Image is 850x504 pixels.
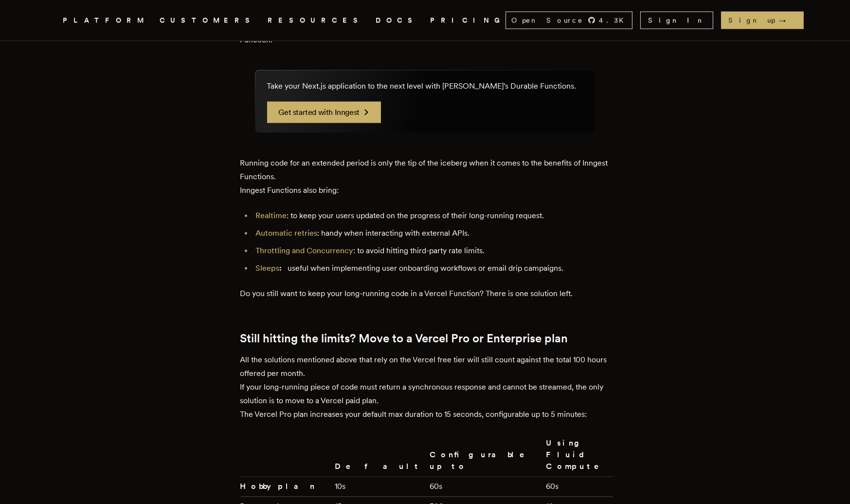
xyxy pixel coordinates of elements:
li: : to avoid hitting third-party rate limits. [253,244,610,258]
button: PLATFORM [63,15,148,27]
a: CUSTOMERS [160,15,256,27]
strong: : [256,264,288,273]
p: Do you still want to keep your long-running code in a Vercel Function? There is one solution left. [240,287,610,301]
td: 60s [543,477,613,497]
span: → [779,16,796,25]
a: Realtime [256,211,287,221]
th: Configurable up to [426,437,543,477]
td: 10s [331,477,426,497]
p: Take your Next.js application to the next level with [PERSON_NAME]'s Durable Functions. [267,80,577,92]
a: Get started with Inngest [267,102,381,123]
li: : handy when interacting with external APIs. [253,227,610,241]
a: Sign up [721,12,804,29]
button: RESOURCES [268,15,364,27]
a: Throttling and Concurrency [256,246,354,256]
span: Open Source [512,16,584,25]
th: Default [331,437,426,477]
a: Sign In [640,12,713,29]
a: Automatic retries [256,229,318,238]
li: : to keep your users updated on the progress of their long-running request. [253,209,610,223]
a: Sleeps [256,264,280,273]
td: 60s [426,477,543,497]
a: PRICING [431,15,506,27]
p: Running code for an extended period is only the tip of the iceberg when it comes to the benefits ... [240,157,610,198]
h2: Still hitting the limits? Move to a Vercel Pro or Enterprise plan [240,332,610,346]
li: useful when implementing user onboarding workflows or email drip campaigns. [253,262,610,276]
strong: Hobby plan [240,482,316,491]
th: Using Fluid Compute [543,437,613,477]
a: DOCS [376,15,419,27]
span: 4.3 K [599,16,630,25]
p: All the solutions mentioned above that rely on the Vercel free tier will still count against the ... [240,354,610,422]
